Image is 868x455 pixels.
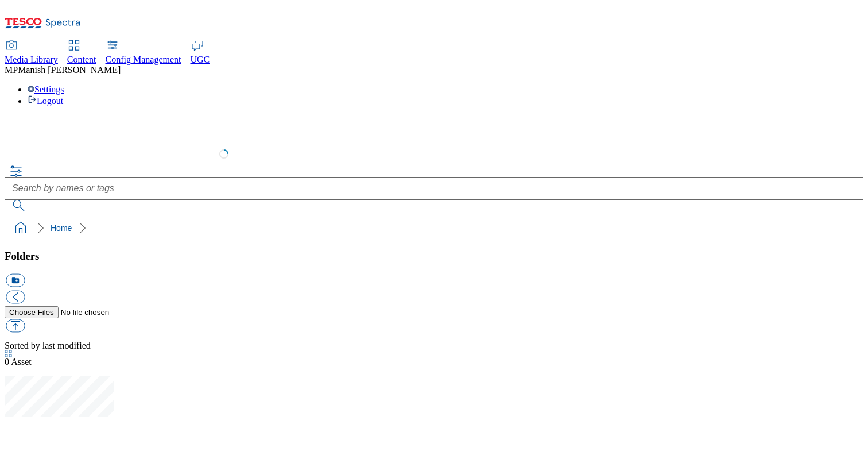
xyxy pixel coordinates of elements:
a: Settings [28,84,64,94]
span: Sorted by last modified [5,341,91,350]
nav: breadcrumb [5,217,863,239]
span: Media Library [5,55,58,64]
span: UGC [191,55,210,64]
span: MP [5,65,18,75]
span: Config Management [106,55,181,64]
a: Config Management [106,41,181,65]
input: Search by names or tags [5,177,863,200]
span: 0 [5,357,11,367]
a: Content [67,41,96,65]
span: Asset [5,357,32,367]
a: UGC [191,41,210,65]
a: Logout [28,96,63,106]
a: Media Library [5,41,58,65]
h3: Folders [5,250,863,263]
span: Manish [PERSON_NAME] [18,65,121,75]
a: Home [51,223,72,233]
a: home [11,219,30,237]
span: Content [67,55,96,64]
